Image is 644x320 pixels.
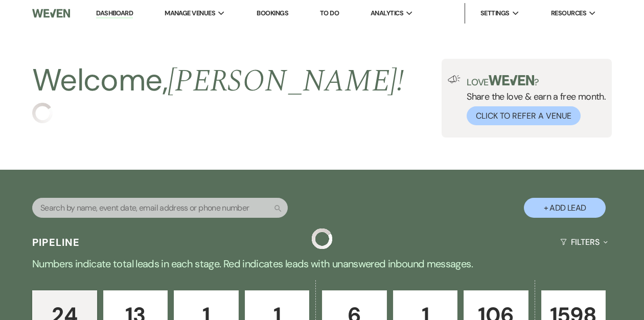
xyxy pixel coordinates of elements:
a: To Do [320,9,339,17]
span: Settings [480,8,510,18]
img: loading spinner [32,103,53,123]
p: Love ? [467,75,606,87]
span: [PERSON_NAME] ! [168,58,404,105]
h2: Welcome, [32,59,404,103]
div: Share the love & earn a free month. [461,75,606,125]
input: Search by name, event date, email address or phone number [32,198,288,218]
a: Bookings [257,9,288,17]
button: Filters [556,228,612,256]
span: Manage Venues [165,8,215,18]
button: + Add Lead [524,198,606,218]
img: loading spinner [312,228,332,249]
img: loud-speaker-illustration.svg [448,75,461,83]
span: Analytics [371,8,403,18]
img: weven-logo-green.svg [489,75,534,85]
a: Dashboard [96,9,133,18]
h3: Pipeline [32,235,80,249]
span: Resources [551,8,586,18]
img: Weven Logo [32,3,70,24]
button: Click to Refer a Venue [467,106,581,125]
